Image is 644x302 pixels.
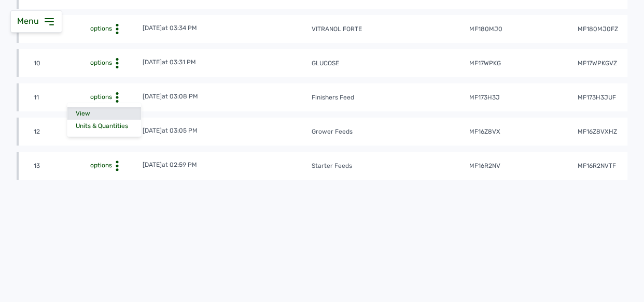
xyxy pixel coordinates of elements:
td: mf17wpkg [468,59,577,69]
td: mf173h3j [468,93,577,103]
span: options [88,162,112,169]
span: Menu [17,16,43,26]
td: mf180mj0 [468,24,577,35]
span: at 03:31 PM [162,59,196,66]
span: options [88,25,112,32]
td: Grower feeds [305,127,469,137]
div: [DATE] [143,58,196,66]
td: GLUCOSE [305,59,469,69]
div: [DATE] [143,161,197,169]
td: Finishers Feed [305,93,469,103]
span: options [88,93,112,100]
span: at 03:05 PM [162,127,198,134]
div: [DATE] [143,92,198,100]
span: at 02:59 PM [162,161,197,168]
span: at 03:34 PM [162,24,197,32]
td: VITRANOL FORTE [305,24,469,35]
td: 12 [33,127,88,137]
td: 13 [33,161,88,171]
td: 10 [33,59,88,69]
span: options [88,59,112,66]
td: 11 [33,93,88,103]
div: View [67,107,141,120]
a: Menu [17,16,55,26]
span: at 03:08 PM [162,93,198,100]
div: [DATE] [143,24,197,32]
td: mf16r2nv [468,161,577,171]
div: Units & Quantities [67,120,141,132]
td: mf16z8vx [468,127,577,137]
td: Starter Feeds [305,161,469,171]
div: [DATE] [143,126,198,135]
